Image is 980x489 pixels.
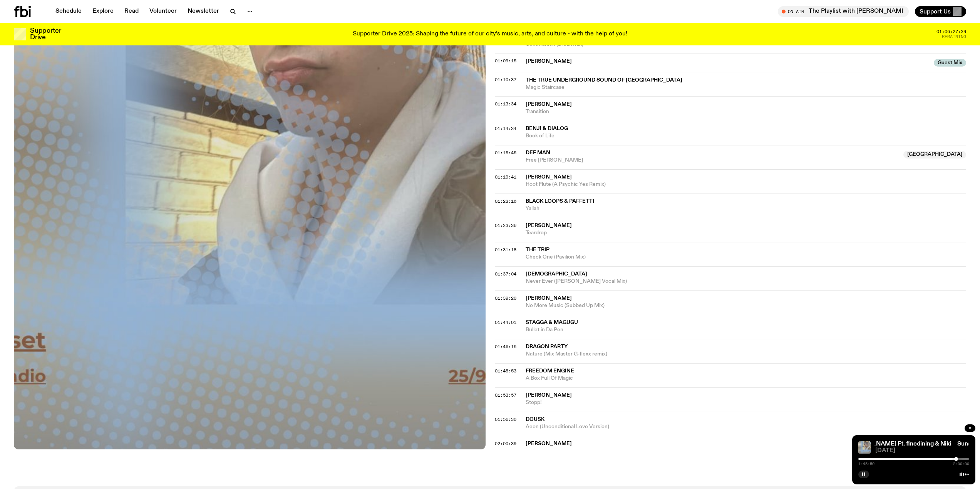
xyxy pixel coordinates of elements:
[526,157,899,164] span: Free [PERSON_NAME]
[495,295,516,301] span: 01:39:20
[934,59,966,67] span: Guest Mix
[526,344,568,349] span: Dragon Party
[495,272,516,276] button: 01:37:04
[495,393,516,397] button: 01:53:57
[495,222,516,229] span: 01:23:36
[526,126,568,131] span: Benji & Dialog
[875,448,969,454] span: [DATE]
[526,205,967,212] span: Yallah
[526,102,572,107] span: [PERSON_NAME]
[495,417,516,422] button: 01:56:30
[495,320,516,325] button: 01:44:01
[30,28,61,41] h3: Supporter Drive
[145,6,181,17] a: Volunteer
[526,278,967,285] span: Never Ever ([PERSON_NAME] Vocal Mix)
[495,442,516,446] button: 02:00:39
[495,77,516,83] span: 01:10:37
[495,416,516,422] span: 01:56:30
[526,392,572,398] span: [PERSON_NAME]
[495,101,516,107] span: 01:13:34
[526,399,967,406] span: Stopp!
[495,441,516,447] span: 02:00:39
[495,150,516,156] span: 01:15:45
[526,375,967,382] span: A Box Full Of Magic
[526,271,587,277] span: [DEMOGRAPHIC_DATA]
[495,175,516,179] button: 01:19:41
[903,151,966,159] span: [GEOGRAPHIC_DATA]
[495,368,516,374] span: 01:48:53
[526,423,967,431] span: Aeon (Unconditional Love Version)
[495,59,516,63] button: 01:09:15
[495,78,516,82] button: 01:10:37
[526,326,967,334] span: Bullet in Da Pen
[526,320,578,325] span: Stagga & Magugu
[778,6,909,17] button: On AirThe Playlist with [PERSON_NAME] and [PERSON_NAME]
[936,30,966,34] span: 01:06:27:39
[495,319,516,325] span: 01:44:01
[495,199,516,204] button: 01:22:16
[495,271,516,277] span: 01:37:04
[526,181,967,188] span: Hoot Flute (A Psychic Yes Remix)
[495,345,516,349] button: 01:46:15
[51,6,86,17] a: Schedule
[920,8,951,15] span: Support Us
[526,174,572,180] span: [PERSON_NAME]
[495,174,516,180] span: 01:19:41
[526,84,967,91] span: Magic Staircase
[495,296,516,300] button: 01:39:20
[526,223,572,228] span: [PERSON_NAME]
[526,199,594,204] span: Black Loops & Paffetti
[495,151,516,155] button: 01:15:45
[953,462,969,466] span: 2:00:00
[915,6,966,17] button: Support Us
[495,198,516,204] span: 01:22:16
[495,248,516,252] button: 01:31:18
[526,417,544,422] span: Dousk
[495,127,516,131] button: 01:14:34
[353,31,627,38] p: Supporter Drive 2025: Shaping the future of our city’s music, arts, and culture - with the help o...
[183,6,224,17] a: Newsletter
[526,229,967,237] span: Teardrop
[526,58,930,65] span: [PERSON_NAME]
[526,150,550,155] span: Def Man
[120,6,143,17] a: Read
[495,392,516,398] span: 01:53:57
[526,440,930,447] span: [PERSON_NAME]
[858,462,874,466] span: 1:45:50
[495,125,516,132] span: 01:14:34
[526,254,967,261] span: Check One (Pavilion Mix)
[526,350,967,358] span: Nature (Mix Master G-flexx remix)
[526,302,967,309] span: No More Music (Subbed Up Mix)
[942,35,966,39] span: Remaining
[88,6,118,17] a: Explore
[526,368,574,374] span: Freedom Engine
[495,369,516,373] button: 01:48:53
[526,247,549,252] span: The Trip
[526,77,682,83] span: the true underground sound of [GEOGRAPHIC_DATA]
[495,247,516,253] span: 01:31:18
[809,441,951,447] a: Sunset With [PERSON_NAME] Ft. finedining & Niki
[495,344,516,350] span: 01:46:15
[526,108,967,115] span: Transition
[526,295,572,301] span: [PERSON_NAME]
[495,224,516,228] button: 01:23:36
[526,132,967,140] span: Book of Life
[495,102,516,106] button: 01:13:34
[495,58,516,64] span: 01:09:15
